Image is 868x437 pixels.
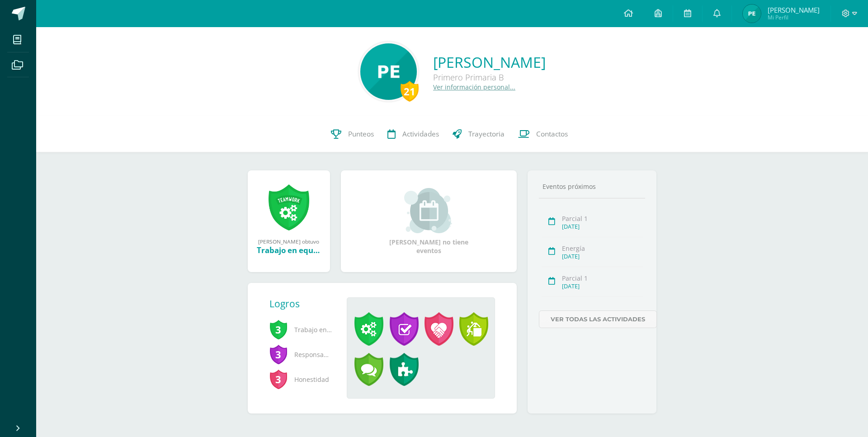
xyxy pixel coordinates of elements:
[269,369,288,390] span: 3
[433,52,546,72] a: [PERSON_NAME]
[269,317,333,342] span: Trabajo en equipo
[348,129,374,139] span: Punteos
[539,310,657,328] a: Ver todas las actividades
[468,129,505,139] span: Trayectoria
[433,83,515,91] a: Ver información personal...
[404,188,453,233] img: event_small.png
[269,319,288,340] span: 3
[562,274,643,282] div: Parcial 1
[562,282,643,290] div: [DATE]
[257,238,321,245] div: [PERSON_NAME] obtuvo
[269,344,288,365] span: 3
[446,116,511,152] a: Trayectoria
[562,223,643,230] div: [DATE]
[743,5,761,23] img: 23ec1711212fb13d506ed84399d281dc.png
[360,43,417,100] img: 8d9fb575b8f6c6a1ec02a83d2367dec9.png
[324,116,381,152] a: Punteos
[269,367,333,392] span: Honestidad
[257,245,321,255] div: Trabajo en equipo
[768,14,820,21] span: Mi Perfil
[401,81,419,102] div: 21
[536,129,568,139] span: Contactos
[383,188,474,255] div: [PERSON_NAME] no tiene eventos
[562,244,643,253] div: Energía
[562,253,643,260] div: [DATE]
[511,116,575,152] a: Contactos
[539,182,646,191] div: Eventos próximos
[381,116,446,152] a: Actividades
[269,342,333,367] span: Responsabilidad
[768,5,820,14] span: [PERSON_NAME]
[402,129,439,139] span: Actividades
[433,72,546,83] div: Primero Primaria B
[562,214,643,223] div: Parcial 1
[269,297,340,310] div: Logros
